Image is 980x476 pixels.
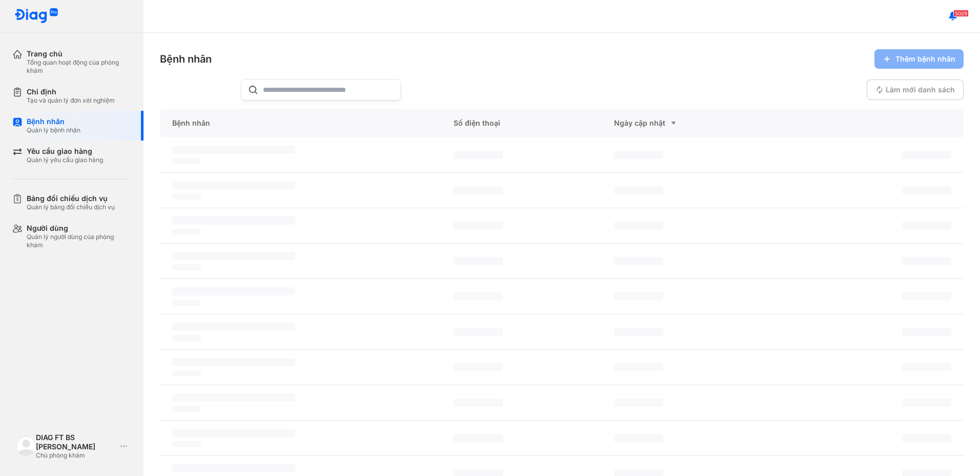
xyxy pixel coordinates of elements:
img: logo [16,437,36,456]
div: Quản lý bảng đối chiếu dịch vụ [27,203,115,211]
div: Tạo và quản lý đơn xét nghiệm [27,96,115,105]
span: ‌ [172,287,295,295]
div: DIAG FT BS [PERSON_NAME] [36,433,116,451]
span: 5029 [953,10,969,17]
span: ‌ [902,434,951,442]
div: Chủ phòng khám [36,451,116,460]
span: Làm mới danh sách [886,85,955,94]
span: ‌ [172,429,295,437]
div: Quản lý yêu cầu giao hàng [27,156,103,164]
span: ‌ [614,434,663,442]
span: ‌ [172,252,295,260]
button: Làm mới danh sách [867,80,964,100]
span: ‌ [902,328,951,336]
span: ‌ [172,406,201,412]
span: ‌ [172,193,201,200]
span: ‌ [902,222,951,230]
div: Quản lý người dùng của phòng khám [27,233,131,249]
span: ‌ [454,328,503,336]
span: ‌ [454,434,503,442]
div: Tổng quan hoạt động của phòng khám [27,58,131,75]
div: Số điện thoại [441,109,602,137]
span: ‌ [454,186,503,194]
div: Bảng đối chiếu dịch vụ [27,194,115,203]
span: ‌ [454,151,503,159]
span: ‌ [902,399,951,407]
span: ‌ [454,257,503,265]
span: ‌ [172,181,295,189]
span: ‌ [614,399,663,407]
span: ‌ [172,464,295,472]
span: ‌ [902,292,951,301]
span: ‌ [172,370,201,376]
span: ‌ [902,151,951,159]
span: ‌ [614,363,663,371]
span: ‌ [614,151,663,159]
span: ‌ [454,292,503,301]
div: Chỉ định [27,87,115,96]
span: ‌ [172,146,295,154]
span: ‌ [172,216,295,225]
span: ‌ [172,393,295,402]
div: Ngày cập nhật [614,117,750,129]
span: ‌ [614,328,663,336]
span: ‌ [614,186,663,194]
span: ‌ [902,186,951,194]
div: Bệnh nhân [160,109,441,137]
button: Thêm bệnh nhân [874,49,964,69]
span: ‌ [454,222,503,230]
span: ‌ [172,335,201,341]
span: ‌ [614,292,663,301]
span: ‌ [454,399,503,407]
span: ‌ [172,158,201,164]
span: Thêm bệnh nhân [895,54,955,64]
div: Yêu cầu giao hàng [27,147,103,156]
span: ‌ [614,257,663,265]
img: logo [14,8,58,24]
div: Người dùng [27,224,131,233]
span: ‌ [614,222,663,230]
span: ‌ [172,264,201,270]
span: ‌ [902,363,951,371]
div: Bệnh nhân [160,52,212,66]
div: Quản lý bệnh nhân [27,126,80,134]
div: Trang chủ [27,49,131,58]
span: ‌ [454,363,503,371]
span: ‌ [172,229,201,235]
span: ‌ [172,358,295,366]
div: Bệnh nhân [27,117,80,126]
span: ‌ [172,441,201,447]
span: ‌ [902,257,951,265]
span: ‌ [172,323,295,331]
span: ‌ [172,300,201,306]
